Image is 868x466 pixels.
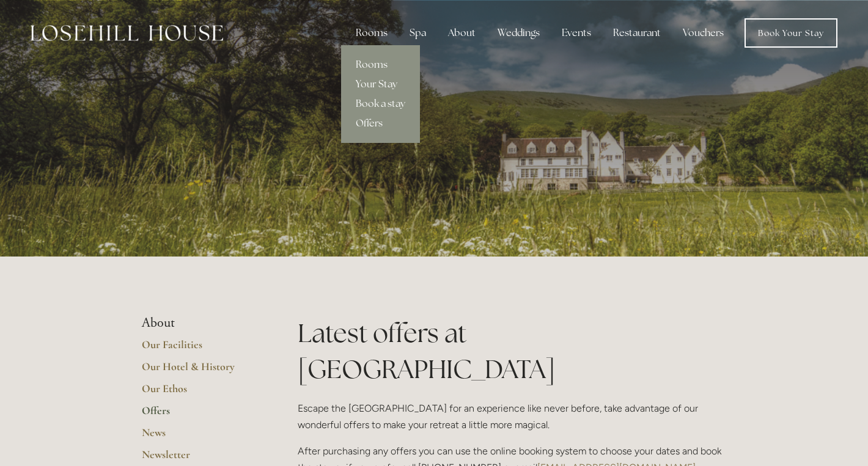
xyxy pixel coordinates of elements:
li: About [142,315,259,331]
a: Offers [142,404,259,426]
img: Losehill House [31,25,223,41]
div: Restaurant [603,21,671,45]
div: Events [552,21,601,45]
div: About [438,21,485,45]
a: Our Ethos [142,382,259,404]
a: News [142,426,259,448]
a: Our Hotel & History [142,360,259,382]
div: Weddings [488,21,550,45]
p: Escape the [GEOGRAPHIC_DATA] for an experience like never before, take advantage of our wonderful... [298,400,726,433]
a: Offers [341,114,420,133]
a: Our Facilities [142,338,259,360]
a: Vouchers [673,21,734,45]
a: Book Your Stay [745,18,837,48]
div: Spa [400,21,436,45]
div: Rooms [346,21,397,45]
h1: Latest offers at [GEOGRAPHIC_DATA] [298,315,726,387]
a: Rooms [341,55,420,75]
a: Book a stay [341,94,420,114]
a: Your Stay [341,75,420,94]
